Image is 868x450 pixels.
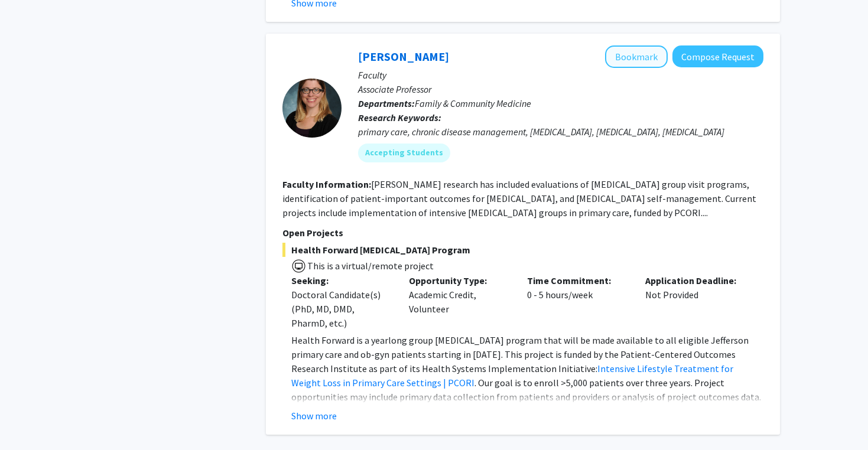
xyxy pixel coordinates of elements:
[527,273,628,288] p: Time Commitment:
[636,273,755,330] div: Not Provided
[282,178,371,190] b: Faculty Information:
[358,82,763,96] p: Associate Professor
[291,288,392,330] div: Doctoral Candidate(s) (PhD, MD, DMD, PharmD, etc.)
[415,97,531,109] span: Family & Community Medicine
[282,178,756,219] fg-read-more: [PERSON_NAME] research has included evaluations of [MEDICAL_DATA] group visit programs, identific...
[605,45,668,68] button: Add Amy Cunningham to Bookmarks
[518,273,636,330] div: 0 - 5 hours/week
[645,273,746,288] p: Application Deadline:
[291,333,763,418] p: Health Forward is a yearlong group [MEDICAL_DATA] program that will be made available to all elig...
[358,144,450,162] mat-chip: Accepting Students
[358,112,441,123] b: Research Keywords:
[306,260,434,272] span: This is a virtual/remote project
[291,363,733,389] a: Intensive Lifestyle Treatment for Weight Loss in Primary Care Settings | PCORI
[672,45,763,67] button: Compose Request to Amy Cunningham
[358,125,763,139] div: primary care, chronic disease management, [MEDICAL_DATA], [MEDICAL_DATA], [MEDICAL_DATA]
[358,68,763,82] p: Faculty
[291,273,392,288] p: Seeking:
[282,226,763,240] p: Open Projects
[409,273,509,288] p: Opportunity Type:
[291,409,337,423] button: Show more
[282,243,763,257] span: Health Forward [MEDICAL_DATA] Program
[358,49,449,64] a: [PERSON_NAME]
[400,273,518,330] div: Academic Credit, Volunteer
[358,97,415,109] b: Departments:
[9,397,50,441] iframe: Chat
